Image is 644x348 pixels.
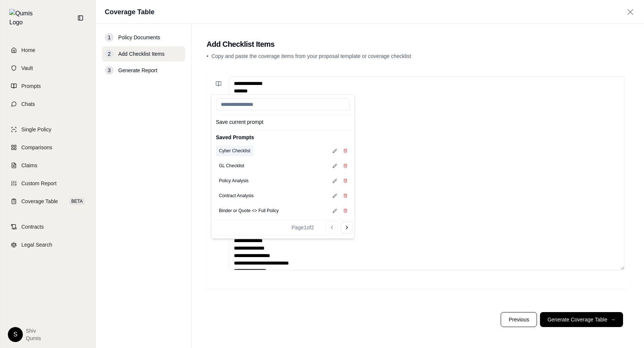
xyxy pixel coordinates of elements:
[5,219,91,235] a: Contracts
[21,64,33,72] span: Vault
[74,12,86,24] button: Collapse sidebar
[540,312,623,327] button: Generate Coverage Table→
[69,198,85,205] span: BETA
[21,144,52,151] span: Comparisons
[5,236,91,253] a: Legal Search
[21,100,35,108] span: Chats
[5,60,91,76] a: Vault
[216,146,253,156] button: Cyber Checklist
[26,335,41,342] span: Qumis
[211,53,411,59] span: Copy and paste the coverage items from your proposal template or coverage checklist
[5,42,91,58] a: Home
[21,126,51,133] span: Single Policy
[118,34,160,41] span: Policy Documents
[21,162,37,169] span: Claims
[216,205,282,216] button: Binder or Quote <> Full Policy
[105,33,114,42] div: 1
[26,327,41,335] span: Shiv
[5,121,91,138] a: Single Policy
[610,316,616,323] span: →
[207,39,629,49] h2: Add Checklist Items
[21,241,52,248] span: Legal Search
[5,96,91,112] a: Chats
[8,327,23,342] div: S
[21,46,35,54] span: Home
[5,139,91,156] a: Comparisons
[5,78,91,94] a: Prompts
[5,175,91,192] a: Custom Report
[105,49,114,58] div: 2
[21,198,58,205] span: Coverage Table
[21,82,41,90] span: Prompts
[292,224,314,231] div: Page 1 of 2
[105,7,155,17] h1: Coverage Table
[216,175,251,186] button: Policy Analysis
[118,67,157,74] span: Generate Report
[5,157,91,174] a: Claims
[501,312,537,327] button: Previous
[213,116,353,128] button: Save current prompt
[216,190,257,201] button: Contract Analysis
[213,131,353,143] div: Saved Prompts
[216,161,247,171] button: GL Checklist
[118,50,165,58] span: Add Checklist Items
[9,9,37,27] img: Qumis Logo
[105,66,114,75] div: 3
[21,223,44,231] span: Contracts
[5,193,91,210] a: Coverage TableBETA
[21,180,57,187] span: Custom Report
[207,53,208,59] span: •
